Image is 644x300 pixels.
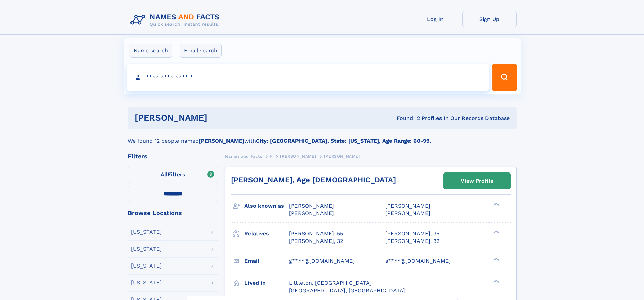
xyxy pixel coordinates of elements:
[289,237,343,245] a: [PERSON_NAME], 32
[128,11,225,29] img: Logo Names and Facts
[180,44,222,58] label: Email search
[270,152,272,160] a: F
[127,64,489,91] input: search input
[302,115,510,122] div: Found 12 Profiles In Our Records Database
[135,114,302,122] h1: [PERSON_NAME]
[270,154,272,159] span: F
[492,230,500,234] div: ❯
[129,44,172,58] label: Name search
[244,200,289,212] h3: Also known as
[199,138,244,144] b: [PERSON_NAME]
[289,203,334,209] span: [PERSON_NAME]
[128,153,218,159] div: Filters
[128,129,517,145] div: We found 12 people named with .
[289,287,405,294] span: [GEOGRAPHIC_DATA], [GEOGRAPHIC_DATA]
[385,237,439,245] a: [PERSON_NAME], 32
[289,230,343,237] a: [PERSON_NAME], 55
[385,210,430,216] span: [PERSON_NAME]
[462,11,517,27] a: Sign Up
[161,171,168,178] span: All
[244,255,289,267] h3: Email
[128,210,218,216] div: Browse Locations
[128,167,218,183] label: Filters
[444,173,510,189] a: View Profile
[280,154,316,159] span: [PERSON_NAME]
[244,228,289,239] h3: Relatives
[289,280,372,286] span: Littleton, [GEOGRAPHIC_DATA]
[492,202,500,207] div: ❯
[131,280,162,285] div: [US_STATE]
[289,210,334,216] span: [PERSON_NAME]
[225,152,262,160] a: Names and Facts
[131,229,162,235] div: [US_STATE]
[231,176,396,184] a: [PERSON_NAME], Age [DEMOGRAPHIC_DATA]
[408,11,462,27] a: Log In
[256,138,430,144] b: City: [GEOGRAPHIC_DATA], State: [US_STATE], Age Range: 60-99
[385,203,430,209] span: [PERSON_NAME]
[461,173,493,189] div: View Profile
[492,64,517,91] button: Search Button
[244,277,289,289] h3: Lived in
[385,230,439,237] a: [PERSON_NAME], 35
[131,263,162,269] div: [US_STATE]
[280,152,316,160] a: [PERSON_NAME]
[131,246,162,252] div: [US_STATE]
[324,154,360,159] span: [PERSON_NAME]
[492,257,500,261] div: ❯
[492,279,500,283] div: ❯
